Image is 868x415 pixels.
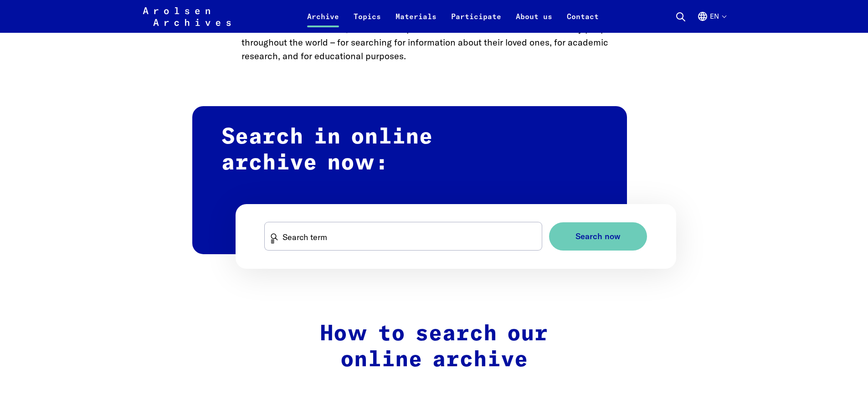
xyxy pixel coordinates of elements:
[575,232,621,241] span: Search now
[300,5,606,27] nav: Primary
[300,11,346,33] a: Archive
[192,106,627,254] h2: Search in online archive now:
[697,11,726,33] button: English, language selection
[241,321,627,374] h2: How to search our online archive
[346,11,388,33] a: Topics
[560,11,606,33] a: Contact
[444,11,508,33] a: Participate
[549,222,647,251] button: Search now
[508,11,560,33] a: About us
[388,11,444,33] a: Materials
